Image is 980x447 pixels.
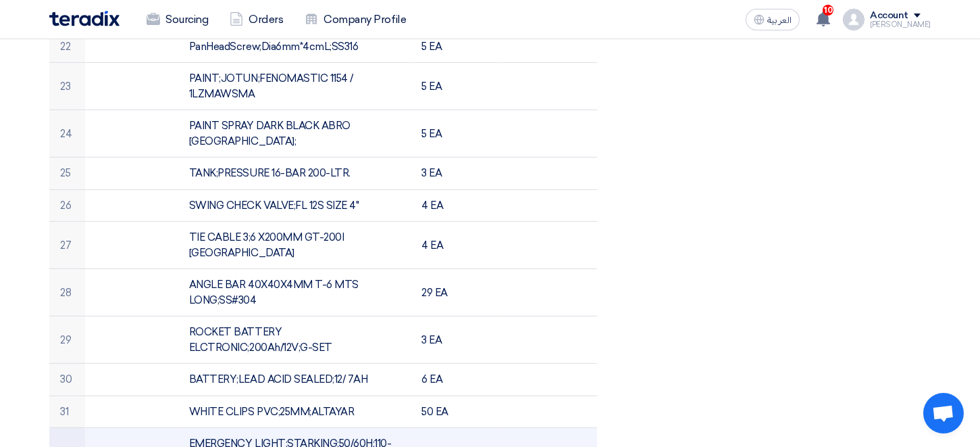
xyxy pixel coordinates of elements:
[411,316,504,364] td: 3 EA
[411,30,504,63] td: 5 EA
[178,316,411,364] td: ROCKET BATTERY ELCTRONIC;200Ah/12V;G-SET
[411,222,504,269] td: 4 EA
[49,316,85,364] td: 29
[49,11,120,26] img: Teradix logo
[178,189,411,222] td: SWING CHECK VALVE;FL 12S SIZE 4"
[767,16,792,25] span: العربية
[49,63,85,110] td: 23
[219,5,294,34] a: Orders
[870,21,931,28] div: [PERSON_NAME]
[411,63,504,110] td: 5 EA
[411,189,504,222] td: 4 EA
[294,5,417,34] a: Company Profile
[411,364,504,396] td: 6 EA
[178,30,411,63] td: PanHeadScrew;Dia6mm*4cmL;SS316
[49,269,85,316] td: 28
[49,110,85,158] td: 24
[923,393,964,433] div: Open chat
[843,9,865,30] img: profile_test.png
[136,5,219,34] a: Sourcing
[49,158,85,190] td: 25
[411,269,504,316] td: 29 EA
[411,110,504,158] td: 5 EA
[178,364,411,396] td: BATTERY;LEAD ACID SEALED;12/ 7AH
[49,222,85,269] td: 27
[178,222,411,269] td: TIE CABLE 3;6 X200MM GT-200I [GEOGRAPHIC_DATA]
[178,110,411,158] td: PAINT SPRAY DARK BLACK ABRO [GEOGRAPHIC_DATA];
[178,63,411,110] td: PAINT;JOTUN;FENOMASTIC 1154 / 1LZMAWSMA
[823,5,833,16] span: 10
[870,10,908,22] div: Account
[49,364,85,396] td: 30
[746,9,800,30] button: العربية
[178,269,411,316] td: ANGLE BAR 40X40X4MM T-6 MTS LONG;SS#304
[49,30,85,63] td: 22
[411,396,504,428] td: 50 EA
[178,158,411,190] td: TANK;PRESSURE 16-BAR 200-LTR.
[49,189,85,222] td: 26
[178,396,411,428] td: WHITE CLIPS PVC;25MM;ALTAYAR
[49,396,85,428] td: 31
[411,158,504,190] td: 3 EA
